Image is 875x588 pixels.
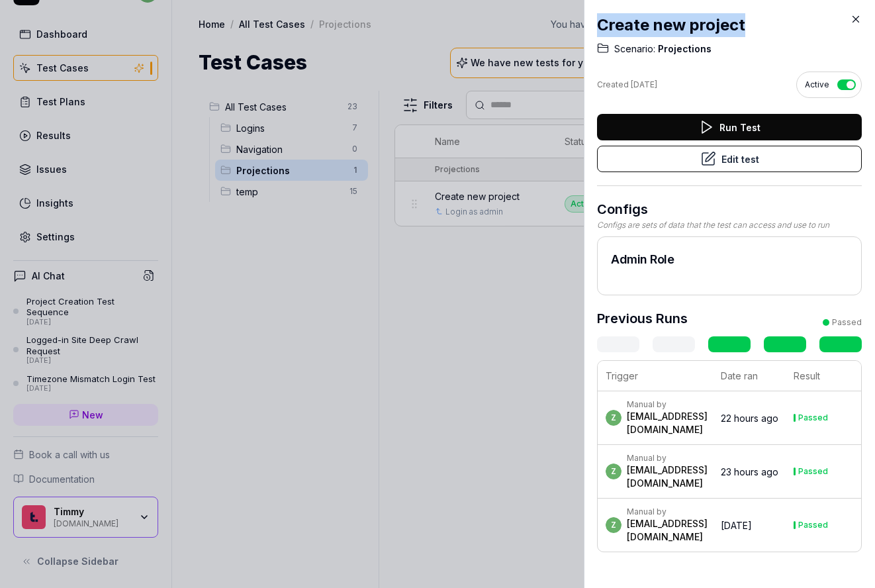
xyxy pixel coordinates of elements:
[597,309,688,328] h3: Previous Runs
[655,42,712,56] span: Projections
[721,520,752,531] time: [DATE]
[606,517,622,533] span: z
[614,42,655,56] span: Scenario:
[627,464,708,490] div: [EMAIL_ADDRESS][DOMAIN_NAME]
[786,361,861,391] th: Result
[606,464,622,479] span: z
[713,361,786,391] th: Date ran
[805,79,829,91] span: Active
[627,517,708,544] div: [EMAIL_ADDRESS][DOMAIN_NAME]
[597,79,657,91] div: Created
[627,453,708,464] div: Manual by
[798,414,828,422] div: Passed
[598,361,713,391] th: Trigger
[832,317,862,328] div: Passed
[627,399,708,410] div: Manual by
[627,507,708,517] div: Manual by
[597,199,862,219] h3: Configs
[627,410,708,436] div: [EMAIL_ADDRESS][DOMAIN_NAME]
[631,79,657,89] time: [DATE]
[721,413,778,424] time: 22 hours ago
[798,467,828,475] div: Passed
[597,13,862,37] h2: Create new project
[798,521,828,529] div: Passed
[721,466,778,477] time: 23 hours ago
[597,146,862,172] button: Edit test
[597,114,862,140] button: Run Test
[597,219,862,231] div: Configs are sets of data that the test can access and use to run
[611,250,848,268] h2: Admin Role
[606,410,622,426] span: z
